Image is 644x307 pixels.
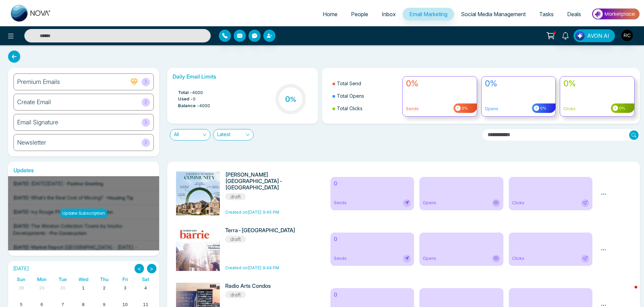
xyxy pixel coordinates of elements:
img: Nova CRM Logo [11,5,51,22]
a: Tasks [532,8,560,21]
h6: 0 [334,180,411,187]
h3: 0 [285,95,296,103]
a: Friday [121,275,129,283]
h6: 0 [334,291,411,298]
div: Update Subscription [60,209,107,218]
td: October 1, 2025 [73,283,94,300]
h6: 0 [334,236,411,242]
span: All [174,129,206,140]
p: Sends [406,106,473,112]
img: User Avatar [621,30,633,41]
h6: [PERSON_NAME][GEOGRAPHIC_DATA]-[GEOGRAPHIC_DATA] [225,172,298,191]
h2: [DATE] [11,266,29,272]
button: AVON AI [574,29,615,42]
h6: Terra-[GEOGRAPHIC_DATA] [225,227,298,234]
a: Thursday [99,275,110,283]
span: draft [225,291,246,298]
a: October 4, 2025 [143,283,148,293]
span: Created on [DATE] 9:44 PM [225,265,279,270]
a: September 29, 2025 [38,283,46,293]
a: Email Marketing [403,8,454,21]
span: People [351,11,368,18]
a: October 3, 2025 [122,283,128,293]
a: Monday [36,275,48,283]
span: Opens [423,200,436,206]
iframe: Intercom live chat [621,284,637,300]
td: October 2, 2025 [94,283,115,300]
span: Used - [178,96,193,102]
td: October 3, 2025 [115,283,136,300]
img: Lead Flow [575,31,585,40]
li: Total Opens [332,90,398,102]
td: September 30, 2025 [52,283,73,300]
h6: Premium Emails [17,78,60,86]
h4: 0% [563,79,631,89]
span: Clicks [512,255,524,262]
td: October 4, 2025 [135,283,156,300]
button: < [135,264,144,273]
a: Home [316,8,344,21]
a: Saturday [141,275,151,283]
a: Tuesday [57,275,68,283]
span: Latest [217,129,250,140]
span: Email Marketing [409,11,447,18]
a: Wednesday [77,275,90,283]
h6: Radio Arts Condos [225,283,298,289]
img: Market-place.gif [591,6,640,22]
span: 0% [461,105,468,111]
span: Total - [178,89,192,96]
span: Balance - [178,102,199,109]
span: 4000 [199,102,210,109]
a: September 28, 2025 [17,283,25,293]
span: Sends [334,255,347,262]
a: September 30, 2025 [59,283,67,293]
a: People [344,8,375,21]
p: Clicks [563,106,631,112]
span: Home [323,11,338,18]
span: Inbox [382,11,396,18]
td: September 29, 2025 [32,283,53,300]
span: 0 [193,96,196,102]
span: Tasks [539,11,554,18]
p: Opens [485,106,552,112]
span: Sends [334,200,347,206]
span: AVON AI [587,32,609,40]
h6: Daily Email Limits [173,73,313,80]
span: % [290,95,296,103]
a: Inbox [375,8,403,21]
td: September 28, 2025 [11,283,32,300]
h6: Updates [8,167,159,174]
span: Opens [423,255,436,262]
span: Deals [567,11,581,18]
span: Social Media Management [461,11,526,18]
h4: 0% [485,79,552,89]
a: Sunday [16,275,27,283]
button: > [147,264,156,273]
a: October 1, 2025 [81,283,86,293]
span: draft [225,236,246,243]
a: October 2, 2025 [101,283,107,293]
li: Total Clicks [332,102,398,115]
span: 0% [539,105,546,111]
h6: Create Email [17,98,51,106]
a: Deals [560,8,588,21]
h6: Email Signature [17,119,58,126]
li: Total Send [332,77,398,90]
h4: 0% [406,79,473,89]
span: Created on [DATE] 9:45 PM [225,210,279,215]
span: 0% [618,105,625,111]
span: Clicks [512,200,524,206]
span: 4000 [192,89,203,96]
a: Social Media Management [454,8,532,21]
h6: Newsletter [17,139,46,146]
span: draft [225,193,246,200]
